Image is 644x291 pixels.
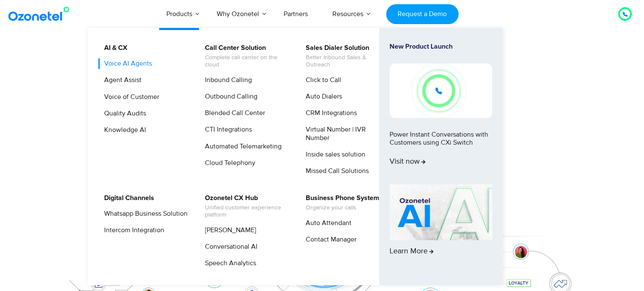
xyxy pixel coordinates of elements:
[199,124,253,135] a: CTI Integrations
[205,204,288,219] span: Unified customer experience platform
[300,108,358,118] a: CRM Integrations
[58,54,587,81] div: Orchestrate Intelligent
[199,258,257,269] a: Speech Analytics
[300,124,390,143] a: Virtual Number | IVR Number
[99,209,189,219] a: Whatsapp Business Solution
[58,117,587,126] div: Turn every conversation into a growth engine for your enterprise.
[306,54,389,69] span: Better Inbound Sales & Outreach
[300,166,370,176] a: Missed Call Solutions
[300,75,343,85] a: Click to Call
[390,157,426,167] span: Visit now
[199,108,266,118] a: Blended Call Center
[99,75,143,85] a: Agent Assist
[390,184,492,240] img: AI
[199,75,253,85] a: Inbound Calling
[99,225,166,236] a: Intercom Integration
[99,108,147,119] a: Quality Audits
[99,193,155,203] a: Digital Channels
[199,43,290,70] a: Call Center SolutionComplete call center on the cloud
[199,141,283,152] a: Automated Telemarketing
[99,58,153,69] a: Voice AI Agents
[390,184,492,271] a: Learn More
[386,4,459,24] a: Request a Demo
[390,43,492,181] a: New Product LaunchPower Instant Conversations with Customers using CXi SwitchVisit now
[300,43,390,70] a: Sales Dialer SolutionBetter Inbound Sales & Outreach
[58,76,587,116] div: Customer Experiences
[390,63,492,118] img: New-Project-17.png
[300,218,353,228] a: Auto Attendant
[199,91,259,102] a: Outbound Calling
[300,91,343,102] a: Auto Dialers
[99,125,147,135] a: Knowledge AI
[199,158,257,168] a: Cloud Telephony
[205,54,288,69] span: Complete call center on the cloud
[199,242,259,252] a: Conversational AI
[199,225,257,236] a: [PERSON_NAME]
[300,193,381,213] a: Business Phone SystemOrganize your calls
[99,92,160,102] a: Voice of Customer
[390,247,434,256] span: Learn More
[300,234,358,245] a: Contact Manager
[99,43,129,53] a: AI & CX
[199,193,290,220] a: Ozonetel CX HubUnified customer experience platform
[300,149,367,160] a: Inside sales solution
[306,204,379,211] span: Organize your calls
